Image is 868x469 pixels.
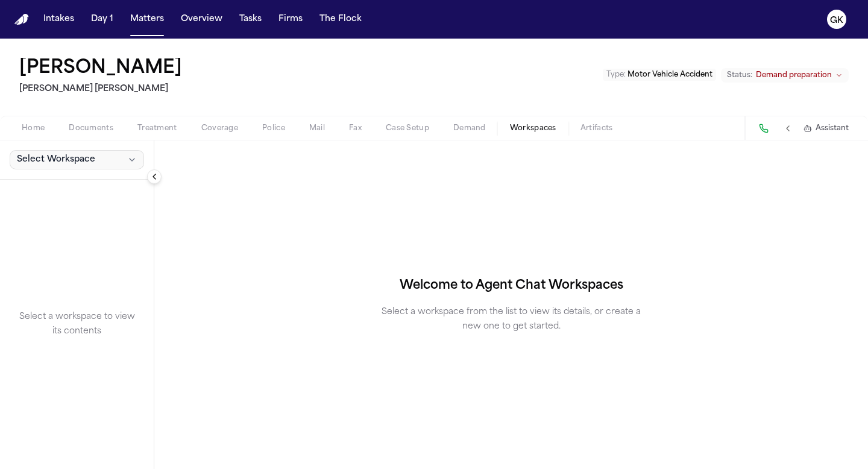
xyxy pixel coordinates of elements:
button: Assistant [804,124,849,133]
button: Overview [176,8,227,30]
span: Assistant [816,124,849,133]
span: Fax [349,124,362,133]
span: Type : [606,71,626,78]
span: Mail [309,124,325,133]
span: Artifacts [580,124,613,133]
button: Change status from Demand preparation [721,68,849,83]
button: Collapse sidebar [147,169,162,184]
span: Workspaces [510,124,556,133]
button: Intakes [39,8,79,30]
p: Select a workspace from the list to view its details, or create a new one to get started. [376,305,646,334]
span: Demand [453,124,486,133]
span: Status: [727,71,752,80]
h2: Welcome to Agent Chat Workspaces [400,276,623,295]
p: Select a workspace to view its contents [14,310,139,339]
button: Matters [125,8,169,30]
img: Finch Logo [14,14,29,25]
h1: [PERSON_NAME] [19,58,182,80]
button: Edit Type: Motor Vehicle Accident [603,69,716,81]
span: Coverage [201,124,238,133]
button: Tasks [234,8,266,30]
span: Motor Vehicle Accident [627,71,712,78]
button: Day 1 [86,8,118,30]
button: Firms [274,8,307,30]
span: Demand preparation [756,71,832,80]
span: Case Setup [386,124,429,133]
span: Documents [69,124,113,133]
h2: [PERSON_NAME] [PERSON_NAME] [19,82,187,96]
button: Make a Call [755,120,772,137]
button: Edit matter name [19,58,182,80]
span: Treatment [137,124,177,133]
span: Home [22,124,45,133]
button: Select Workspace [10,150,144,169]
a: Home [14,14,29,25]
span: Police [262,124,285,133]
button: The Flock [315,8,366,30]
